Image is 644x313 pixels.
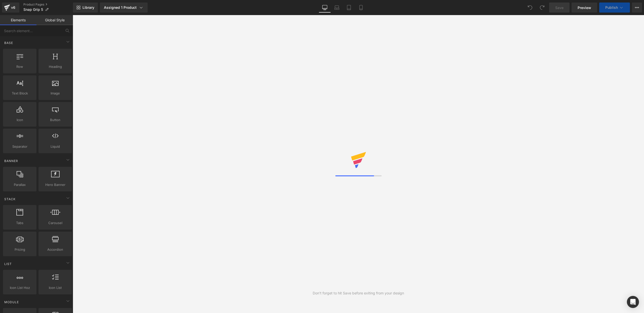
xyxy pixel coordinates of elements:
[40,144,70,149] span: Liquid
[4,197,16,201] span: Stack
[5,285,35,290] span: Icon List Hoz
[343,3,355,13] a: Tablet
[4,159,19,163] span: Banner
[627,296,639,308] div: Open Intercom Messenger
[2,3,19,13] a: v6
[10,4,16,11] div: v6
[5,182,35,187] span: Parallax
[5,144,35,149] span: Separator
[313,290,404,296] div: Don't forget to hit Save before exiting from your design
[5,64,35,69] span: Row
[83,5,94,10] span: Library
[23,8,43,12] span: Snap Grip 5
[4,262,12,266] span: List
[4,40,14,45] span: Base
[73,3,98,13] a: New Library
[40,64,70,69] span: Heading
[5,91,35,96] span: Text Block
[40,182,70,187] span: Hero Banner
[525,3,535,13] button: Undo
[599,3,630,13] button: Publish
[605,6,618,10] span: Publish
[23,3,73,7] a: Product Pages
[5,247,35,252] span: Pricing
[4,300,19,304] span: Module
[40,247,70,252] span: Accordion
[319,3,331,13] a: Desktop
[331,3,343,13] a: Laptop
[555,5,563,10] span: Save
[5,220,35,226] span: Tabs
[572,3,597,13] a: Preview
[632,3,642,13] button: More
[5,117,35,123] span: Icon
[578,5,591,10] span: Preview
[537,3,547,13] button: Redo
[40,91,70,96] span: Image
[40,117,70,123] span: Button
[40,285,70,290] span: Icon List
[40,220,70,226] span: Carousel
[36,15,73,25] a: Global Style
[104,5,144,10] div: Assigned 1 Product
[355,3,367,13] a: Mobile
